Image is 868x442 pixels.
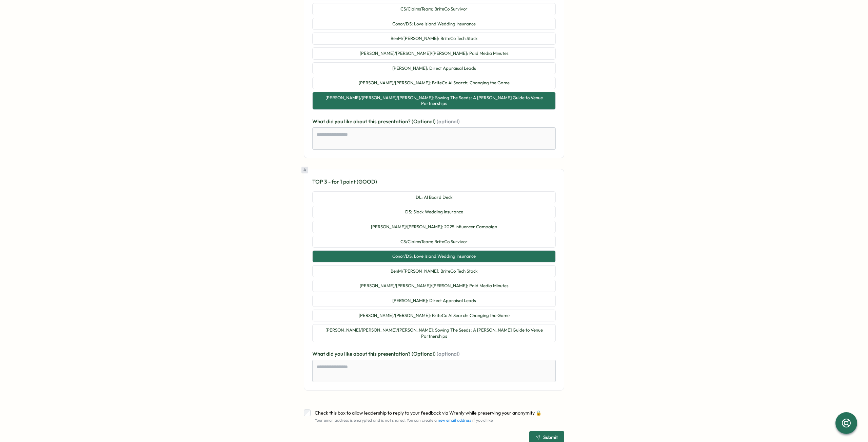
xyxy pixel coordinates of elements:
span: What [312,351,326,357]
button: [PERSON_NAME]/[PERSON_NAME]/[PERSON_NAME]: Sowing The Seeds: A [PERSON_NAME] Guide to Venue Partn... [312,92,556,110]
span: did [326,118,335,125]
button: BenM/[PERSON_NAME]: BriteCo Tech Stack [312,265,556,277]
button: [PERSON_NAME]/[PERSON_NAME]: BriteCo AI Search: Changing the Game [312,310,556,322]
p: TOP 3 - for 1 point (GOOD) [312,177,556,186]
span: Check this box to allow leadership to reply to your feedback via Wrenly while preserving your ano... [315,410,541,416]
span: like [344,118,353,125]
button: [PERSON_NAME]/[PERSON_NAME]/[PERSON_NAME]: Paid Media Minutes [312,280,556,292]
button: [PERSON_NAME]/[PERSON_NAME]/[PERSON_NAME]: Sowing The Seeds: A [PERSON_NAME] Guide to Venue Partn... [312,324,556,342]
button: [PERSON_NAME]: Direct Appraisal Leads [312,295,556,307]
div: 4 [301,167,308,173]
span: about [353,118,368,125]
button: Conor/DS: Love Island Wedding Insurance [312,18,556,30]
span: What [312,118,326,125]
button: CS/ClaimsTeam: BriteCo Survivor [312,236,556,248]
span: about [353,351,368,357]
button: CS/ClaimsTeam: BriteCo Survivor [312,3,556,15]
span: you [335,118,344,125]
button: BenM/[PERSON_NAME]: BriteCo Tech Stack [312,33,556,45]
span: presentation? [378,351,412,357]
button: [PERSON_NAME]/[PERSON_NAME]/[PERSON_NAME]: Paid Media Minutes [312,47,556,60]
span: this [368,118,378,125]
button: [PERSON_NAME]/[PERSON_NAME]: BriteCo AI Search: Changing the Game [312,77,556,89]
span: Submit [543,435,558,440]
span: Your email address is encrypted and is not shared. You can create a if you'd like [315,418,493,423]
span: (Optional) [412,118,437,125]
span: did [326,351,335,357]
span: presentation? [378,118,412,125]
button: [PERSON_NAME]/[PERSON_NAME]: 2025 Influencer Campaign [312,221,556,233]
span: (optional) [437,118,460,125]
span: (optional) [437,351,460,357]
a: new email address [438,418,471,423]
button: DL: AI Board Deck [312,191,556,204]
button: Conor/DS: Love Island Wedding Insurance [312,250,556,262]
span: (Optional) [412,351,437,357]
span: like [344,351,353,357]
button: DS: Slack Wedding Insurance [312,206,556,218]
span: you [335,351,344,357]
span: this [368,351,378,357]
button: [PERSON_NAME]: Direct Appraisal Leads [312,62,556,75]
